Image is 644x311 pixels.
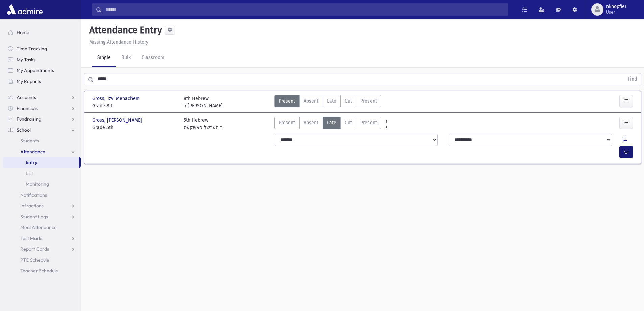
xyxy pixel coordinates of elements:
[26,159,37,165] span: Entry
[327,119,336,126] span: Late
[20,235,43,241] span: Test Marks
[345,97,352,105] span: Cut
[102,3,508,16] input: Search
[116,48,136,67] a: Bulk
[20,138,39,144] span: Students
[606,9,626,15] span: User
[92,124,177,131] span: Grade 5th
[20,149,45,155] span: Attendance
[20,203,44,209] span: Infractions
[20,268,58,274] span: Teacher Schedule
[17,105,38,111] span: Financials
[26,181,49,187] span: Monitoring
[184,95,223,109] div: 8th Hebrew ר [PERSON_NAME]
[3,168,81,179] a: List
[3,244,81,254] a: Report Cards
[3,179,81,190] a: Monitoring
[89,39,148,45] u: Missing Attendance History
[20,246,49,252] span: Report Cards
[274,95,381,109] div: AttTypes
[3,27,81,38] a: Home
[87,39,148,45] a: Missing Attendance History
[17,29,29,36] span: Home
[17,94,36,101] span: Accounts
[3,54,81,65] a: My Tasks
[3,200,81,211] a: Infractions
[304,97,318,105] span: Absent
[3,265,81,276] a: Teacher Schedule
[624,73,641,85] button: Find
[3,43,81,54] a: Time Tracking
[17,57,35,63] span: My Tasks
[3,233,81,244] a: Test Marks
[92,102,177,109] span: Grade 8th
[360,97,377,105] span: Present
[3,146,81,157] a: Attendance
[17,116,41,122] span: Fundraising
[3,190,81,200] a: Notifications
[3,114,81,125] a: Fundraising
[3,211,81,222] a: Student Logs
[3,157,79,168] a: Entry
[345,119,352,126] span: Cut
[3,125,81,135] a: School
[20,224,57,230] span: Meal Attendance
[136,48,170,67] a: Classroom
[3,76,81,87] a: My Reports
[279,97,295,105] span: Present
[3,254,81,265] a: PTC Schedule
[17,78,41,84] span: My Reports
[3,135,81,146] a: Students
[606,4,626,9] span: nknopfler
[17,127,31,133] span: School
[5,3,44,16] img: AdmirePro
[20,257,49,263] span: PTC Schedule
[17,46,47,52] span: Time Tracking
[184,117,223,131] div: 5th Hebrew ר הערשל פאשקעס
[20,214,48,220] span: Student Logs
[3,92,81,103] a: Accounts
[92,95,141,102] span: Gross, Tzvi Menachem
[26,170,33,176] span: List
[3,65,81,76] a: My Appointments
[327,97,336,105] span: Late
[304,119,318,126] span: Absent
[274,117,381,131] div: AttTypes
[3,103,81,114] a: Financials
[20,192,47,198] span: Notifications
[92,48,116,67] a: Single
[92,117,143,124] span: Gross, [PERSON_NAME]
[17,67,54,73] span: My Appointments
[279,119,295,126] span: Present
[87,24,162,36] h5: Attendance Entry
[3,222,81,233] a: Meal Attendance
[360,119,377,126] span: Present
